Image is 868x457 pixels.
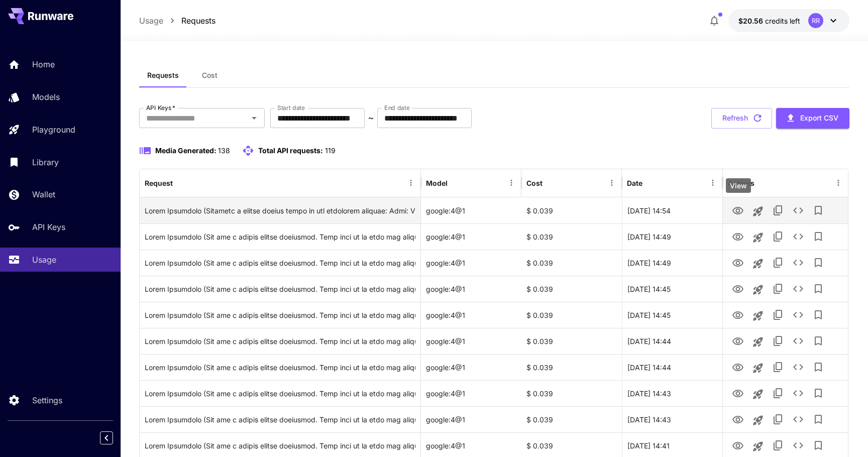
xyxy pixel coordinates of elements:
[768,357,788,377] button: Copy TaskUUID
[808,226,828,247] button: Add to library
[174,176,188,190] button: Sort
[145,355,415,380] div: Click to copy prompt
[145,224,415,250] div: Click to copy prompt
[788,200,808,220] button: See details
[808,253,828,273] button: Add to library
[218,146,230,155] span: 138
[765,17,800,25] span: credits left
[728,9,849,32] button: $20.56179RR
[521,250,622,276] div: $ 0.039
[706,176,720,190] button: Menu
[726,178,751,193] div: View
[32,58,55,70] p: Home
[449,176,463,190] button: Sort
[748,201,768,221] button: Launch in playground
[728,357,748,377] button: View
[711,108,772,129] button: Refresh
[622,406,722,432] div: 25 Sep, 2025 14:43
[808,305,828,325] button: Add to library
[145,250,415,276] div: Click to copy prompt
[788,409,808,429] button: See details
[808,200,828,220] button: Add to library
[788,331,808,351] button: See details
[728,383,748,403] button: View
[605,176,619,190] button: Menu
[728,226,748,247] button: View
[384,103,409,112] label: End date
[544,176,558,190] button: Sort
[788,279,808,299] button: See details
[808,13,823,28] div: RR
[145,302,415,328] div: Click to copy prompt
[788,226,808,247] button: See details
[368,112,374,124] p: ~
[146,103,175,112] label: API Keys
[521,328,622,354] div: $ 0.039
[748,254,768,274] button: Launch in playground
[788,253,808,273] button: See details
[831,176,845,190] button: Menu
[107,429,121,447] div: Collapse sidebar
[622,197,722,223] div: 25 Sep, 2025 14:54
[768,435,788,455] button: Copy TaskUUID
[32,221,65,233] p: API Keys
[421,328,521,354] div: google:4@1
[748,436,768,456] button: Launch in playground
[768,331,788,351] button: Copy TaskUUID
[139,15,215,27] nav: breadcrumb
[521,354,622,380] div: $ 0.039
[627,179,642,187] div: Date
[788,357,808,377] button: See details
[521,406,622,432] div: $ 0.039
[622,354,722,380] div: 25 Sep, 2025 14:44
[421,302,521,328] div: google:4@1
[155,146,216,155] span: Media Generated:
[325,146,336,155] span: 119
[421,250,521,276] div: google:4@1
[728,252,748,273] button: View
[728,435,748,455] button: View
[622,250,722,276] div: 25 Sep, 2025 14:49
[521,276,622,302] div: $ 0.039
[421,406,521,432] div: google:4@1
[32,188,55,200] p: Wallet
[808,279,828,299] button: Add to library
[728,409,748,429] button: View
[258,146,323,155] span: Total API requests:
[768,305,788,325] button: Copy TaskUUID
[768,253,788,273] button: Copy TaskUUID
[776,108,849,129] button: Export CSV
[622,223,722,250] div: 25 Sep, 2025 14:49
[139,15,163,27] p: Usage
[32,156,59,168] p: Library
[521,380,622,406] div: $ 0.039
[504,176,518,190] button: Menu
[32,124,75,136] p: Playground
[808,409,828,429] button: Add to library
[421,380,521,406] div: google:4@1
[728,278,748,299] button: View
[147,71,179,80] span: Requests
[622,276,722,302] div: 25 Sep, 2025 14:45
[748,410,768,430] button: Launch in playground
[145,407,415,432] div: Click to copy prompt
[788,305,808,325] button: See details
[202,71,218,80] span: Cost
[768,226,788,247] button: Copy TaskUUID
[768,200,788,220] button: Copy TaskUUID
[768,279,788,299] button: Copy TaskUUID
[32,254,56,266] p: Usage
[521,197,622,223] div: $ 0.039
[521,302,622,328] div: $ 0.039
[181,15,215,27] p: Requests
[768,383,788,403] button: Copy TaskUUID
[145,198,415,223] div: Click to copy prompt
[788,435,808,455] button: See details
[738,17,765,25] span: $20.56
[32,91,60,103] p: Models
[748,384,768,404] button: Launch in playground
[738,16,800,26] div: $20.56179
[421,197,521,223] div: google:4@1
[748,358,768,378] button: Launch in playground
[145,276,415,302] div: Click to copy prompt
